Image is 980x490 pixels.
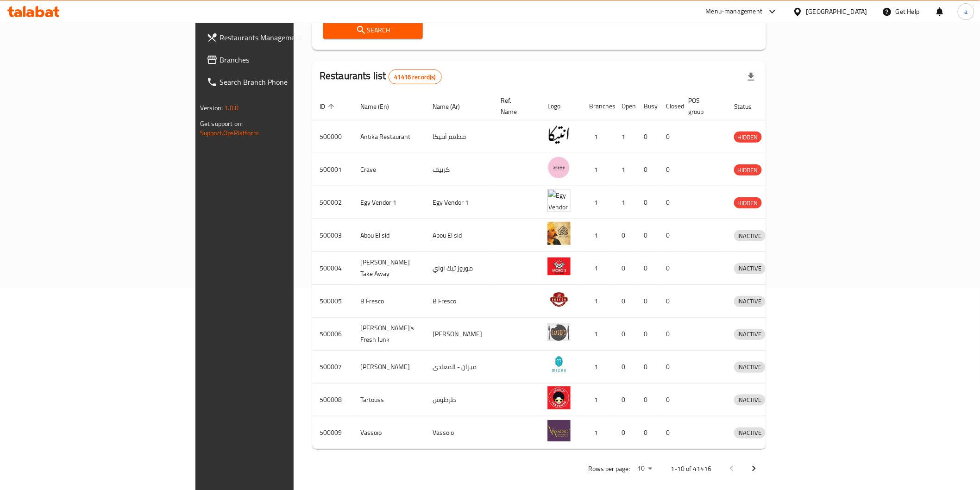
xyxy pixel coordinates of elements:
span: POS group [688,95,716,117]
td: 0 [614,351,636,383]
th: Closed [659,92,681,120]
td: Egy Vendor 1 [425,186,493,219]
td: Vassoio [353,416,425,449]
td: 0 [659,252,681,285]
span: INACTIVE [734,395,766,405]
a: Search Branch Phone [199,71,359,93]
td: 0 [636,186,659,219]
span: INACTIVE [734,263,766,274]
td: 1 [614,186,636,219]
span: Branches [220,54,352,65]
div: [GEOGRAPHIC_DATA] [806,6,867,17]
td: Tartouss [353,383,425,416]
td: 0 [614,219,636,252]
td: 1 [582,219,614,252]
td: 0 [636,153,659,186]
td: 0 [659,318,681,351]
img: Abou El sid [547,222,571,245]
td: 1 [582,416,614,449]
td: 0 [636,219,659,252]
a: Support.OpsPlatform [200,127,259,139]
p: Rows per page: [588,463,630,475]
th: Branches [582,92,614,120]
td: 0 [659,219,681,252]
span: 41416 record(s) [389,73,441,82]
div: Export file [740,66,762,88]
span: INACTIVE [734,427,766,438]
table: enhanced table [312,92,809,449]
td: 0 [659,416,681,449]
td: Antika Restaurant [353,120,425,153]
th: Busy [636,92,659,120]
span: Version: [200,102,223,114]
span: HIDDEN [734,165,762,176]
div: INACTIVE [734,362,766,373]
td: 0 [636,318,659,351]
td: 1 [614,153,636,186]
img: B Fresco [547,288,571,311]
span: INACTIVE [734,231,766,241]
td: 0 [636,351,659,383]
div: Menu-management [706,6,763,17]
span: HIDDEN [734,198,762,208]
td: كرييف [425,153,493,186]
td: [PERSON_NAME] Take Away [353,252,425,285]
td: 1 [582,285,614,318]
td: Abou El sid [425,219,493,252]
div: INACTIVE [734,329,766,340]
td: B Fresco [353,285,425,318]
td: 0 [614,252,636,285]
td: 1 [582,318,614,351]
button: Next page [743,458,765,480]
td: 0 [636,416,659,449]
span: Ref. Name [501,95,529,117]
td: 0 [659,285,681,318]
td: 0 [614,416,636,449]
span: Name (En) [360,101,401,112]
span: Search Branch Phone [220,76,352,88]
div: HIDDEN [734,164,762,176]
td: [PERSON_NAME] [425,318,493,351]
th: Open [614,92,636,120]
th: Logo [540,92,582,120]
div: HIDDEN [734,197,762,208]
h2: Restaurants list [320,69,442,84]
td: Abou El sid [353,219,425,252]
img: Tartouss [547,386,571,409]
td: طرطوس [425,383,493,416]
td: [PERSON_NAME] [353,351,425,383]
td: Egy Vendor 1 [353,186,425,219]
td: Vassoio [425,416,493,449]
img: Egy Vendor 1 [547,189,571,212]
td: 1 [582,120,614,153]
td: 1 [582,186,614,219]
td: 0 [636,252,659,285]
div: INACTIVE [734,230,766,241]
td: 0 [636,285,659,318]
div: Rows per page: [634,462,656,476]
td: 0 [614,318,636,351]
img: Mizan - Maadi [547,353,571,377]
span: Restaurants Management [220,32,352,43]
td: موروز تيك اواي [425,252,493,285]
span: HIDDEN [734,132,762,143]
td: Crave [353,153,425,186]
td: [PERSON_NAME]'s Fresh Junk [353,318,425,351]
span: ID [320,101,337,112]
td: 1 [582,252,614,285]
span: a [964,6,967,17]
span: Name (Ar) [433,101,472,112]
button: Search [323,22,423,39]
td: 0 [636,383,659,416]
td: 0 [659,120,681,153]
td: 0 [659,383,681,416]
span: Status [734,101,764,112]
td: 1 [614,120,636,153]
td: 0 [636,120,659,153]
td: 1 [582,383,614,416]
div: HIDDEN [734,132,762,143]
span: Search [331,25,415,36]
